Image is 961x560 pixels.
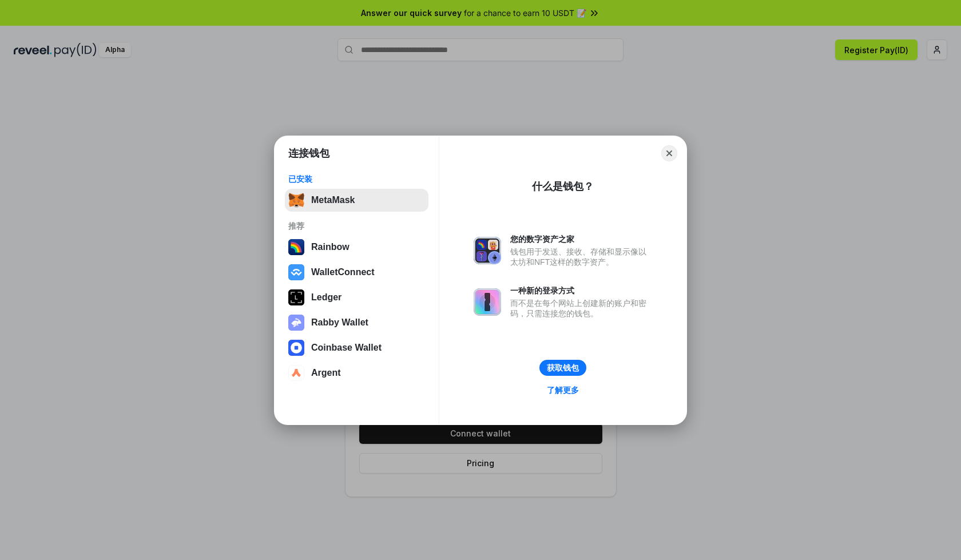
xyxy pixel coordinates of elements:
[285,286,428,309] button: Ledger
[285,362,428,384] button: Argent
[532,180,594,193] div: 什么是钱包？
[311,317,368,328] div: Rabby Wallet
[510,285,652,296] div: 一种新的登录方式
[288,146,329,160] h1: 连接钱包
[288,192,304,208] img: svg+xml,%3Csvg%20fill%3D%22none%22%20height%3D%2233%22%20viewBox%3D%220%200%2035%2033%22%20width%...
[311,368,341,378] div: Argent
[311,267,375,277] div: WalletConnect
[285,336,428,359] button: Coinbase Wallet
[288,315,304,331] img: svg+xml,%3Csvg%20xmlns%3D%22http%3A%2F%2Fwww.w3.org%2F2000%2Fsvg%22%20fill%3D%22none%22%20viewBox...
[288,264,304,280] img: svg+xml,%3Csvg%20width%3D%2228%22%20height%3D%2228%22%20viewBox%3D%220%200%2028%2028%22%20fill%3D...
[540,383,586,398] a: 了解更多
[288,174,425,184] div: 已安装
[288,365,304,381] img: svg+xml,%3Csvg%20width%3D%2228%22%20height%3D%2228%22%20viewBox%3D%220%200%2028%2028%22%20fill%3D...
[474,237,501,264] img: svg+xml,%3Csvg%20xmlns%3D%22http%3A%2F%2Fwww.w3.org%2F2000%2Fsvg%22%20fill%3D%22none%22%20viewBox...
[311,195,355,205] div: MetaMask
[661,145,677,161] button: Close
[288,221,425,231] div: 推荐
[285,189,428,212] button: MetaMask
[539,360,586,376] button: 获取钱包
[510,234,652,244] div: 您的数字资产之家
[547,363,579,373] div: 获取钱包
[311,242,350,252] div: Rainbow
[311,292,341,303] div: Ledger
[547,385,579,395] div: 了解更多
[288,239,304,255] img: svg+xml,%3Csvg%20width%3D%22120%22%20height%3D%22120%22%20viewBox%3D%220%200%20120%20120%22%20fil...
[288,340,304,356] img: svg+xml,%3Csvg%20width%3D%2228%22%20height%3D%2228%22%20viewBox%3D%220%200%2028%2028%22%20fill%3D...
[474,288,501,316] img: svg+xml,%3Csvg%20xmlns%3D%22http%3A%2F%2Fwww.w3.org%2F2000%2Fsvg%22%20fill%3D%22none%22%20viewBox...
[285,261,428,284] button: WalletConnect
[510,298,652,319] div: 而不是在每个网站上创建新的账户和密码，只需连接您的钱包。
[288,289,304,305] img: svg+xml,%3Csvg%20xmlns%3D%22http%3A%2F%2Fwww.w3.org%2F2000%2Fsvg%22%20width%3D%2228%22%20height%3...
[510,247,652,267] div: 钱包用于发送、接收、存储和显示像以太坊和NFT这样的数字资产。
[311,343,382,353] div: Coinbase Wallet
[285,236,428,259] button: Rainbow
[285,311,428,334] button: Rabby Wallet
